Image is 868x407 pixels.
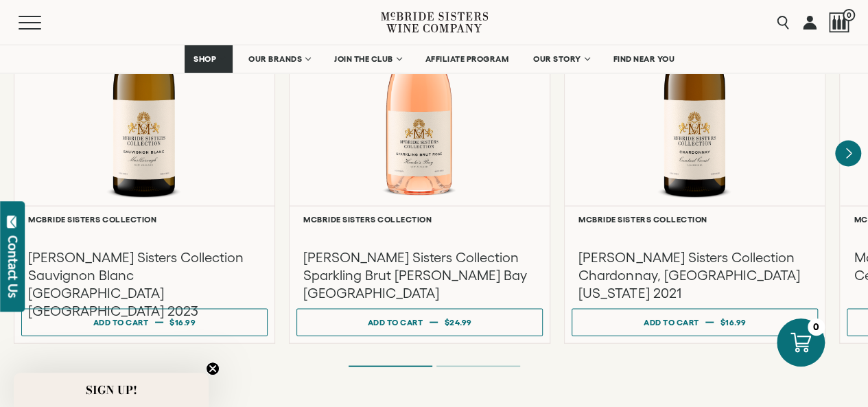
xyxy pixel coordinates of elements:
[572,309,818,336] button: Add to cart $16.99
[14,373,209,407] div: SIGN UP!Close teaser
[720,318,747,327] span: $16.99
[248,54,302,64] span: OUR BRANDS
[808,318,825,336] div: 0
[605,45,684,73] a: FIND NEAR YOU
[325,45,410,73] a: JOIN THE CLUB
[303,248,536,302] h3: [PERSON_NAME] Sisters Collection Sparkling Brut [PERSON_NAME] Bay [GEOGRAPHIC_DATA]
[613,54,675,64] span: FIND NEAR YOU
[206,362,220,375] button: Close teaser
[524,45,598,73] a: OUR STORY
[349,366,432,367] li: Page dot 1
[578,215,811,224] h6: McBride Sisters Collection
[169,318,196,327] span: $16.99
[6,235,20,298] div: Contact Us
[185,45,233,73] a: SHOP
[444,318,471,327] span: $24.99
[296,309,543,336] button: Add to cart $24.99
[28,248,261,320] h3: [PERSON_NAME] Sisters Collection Sauvignon Blanc [GEOGRAPHIC_DATA] [GEOGRAPHIC_DATA] 2023
[86,382,137,398] span: SIGN UP!
[533,54,581,64] span: OUR STORY
[436,366,520,367] li: Page dot 2
[28,215,261,224] h6: McBride Sisters Collection
[368,312,423,332] div: Add to cart
[19,16,68,30] button: Mobile Menu Trigger
[303,215,536,224] h6: McBride Sisters Collection
[239,45,318,73] a: OUR BRANDS
[21,309,268,336] button: Add to cart $16.99
[843,9,855,21] span: 0
[425,54,509,64] span: AFFILIATE PROGRAM
[334,54,393,64] span: JOIN THE CLUB
[578,248,811,302] h3: [PERSON_NAME] Sisters Collection Chardonnay, [GEOGRAPHIC_DATA][US_STATE] 2021
[644,312,699,332] div: Add to cart
[193,54,217,64] span: SHOP
[417,45,518,73] a: AFFILIATE PROGRAM
[835,141,861,167] button: Next
[93,312,149,332] div: Add to cart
